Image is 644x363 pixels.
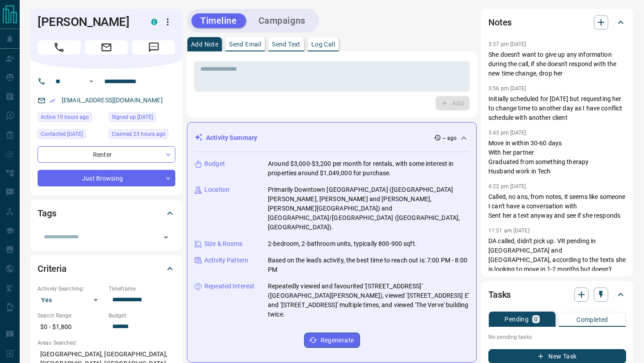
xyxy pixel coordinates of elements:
[85,40,128,55] span: Email
[109,312,175,320] p: Budget:
[38,285,104,293] p: Actively Searching:
[204,239,243,249] p: Size & Rooms
[49,97,55,104] svg: Email Verified
[268,185,469,232] p: Primarily Downtown [GEOGRAPHIC_DATA] ([GEOGRAPHIC_DATA][PERSON_NAME], [PERSON_NAME] and [PERSON_N...
[534,316,538,322] p: 0
[38,129,104,142] div: Mon Oct 13 2025
[191,41,218,47] p: Add Note
[132,40,175,55] span: Message
[204,159,225,169] p: Budget
[38,320,104,334] p: $0 - $1,800
[206,133,257,143] p: Activity Summary
[488,85,526,92] p: 3:56 pm [DATE]
[160,231,172,244] button: Open
[112,113,153,122] span: Signed up [DATE]
[576,317,608,323] p: Completed
[38,203,175,224] div: Tags
[504,316,529,322] p: Pending
[112,130,165,139] span: Claimed 23 hours ago
[268,159,469,178] p: Around $3,000-$3,200 per month for rentals, with some interest in properties around $1,049,000 fo...
[109,129,175,142] div: Tue Oct 14 2025
[38,339,175,347] p: Areas Searched:
[304,333,360,348] button: Regenerate
[38,146,175,163] div: Renter
[488,139,626,176] p: Move in within 30-60 days With her partner Graduated from something therapy Husband work in Tech
[38,15,138,29] h1: [PERSON_NAME]
[488,236,626,312] p: DA called, didn't pick up. VR pending in [GEOGRAPHIC_DATA] and [GEOGRAPHIC_DATA], according to th...
[86,76,97,87] button: Open
[204,185,229,194] p: Location
[195,130,469,146] div: Activity Summary-- ago
[268,256,469,274] p: Based on the lead's activity, the best time to reach out is: 7:00 PM - 8:00 PM
[268,239,417,249] p: 2-bedroom, 2-bathroom units, typically 800-900 sqft.
[38,206,56,220] h2: Tags
[41,113,89,122] span: Active 19 hours ago
[41,130,83,139] span: Contacted [DATE]
[488,192,626,220] p: Called, no ans, from notes, it seems like someone I can't have a conversation with Sent her a tex...
[488,41,526,47] p: 3:57 pm [DATE]
[268,282,469,319] p: Repeatedly viewed and favourited '[STREET_ADDRESS]' ([GEOGRAPHIC_DATA][PERSON_NAME]), viewed '[ST...
[38,170,175,186] div: Just Browsing
[229,41,261,47] p: Send Email
[488,50,626,78] p: She doesn't want to give up any information during the call, if she doesn't respond with the new ...
[488,130,526,136] p: 3:43 pm [DATE]
[443,134,457,142] p: -- ago
[109,285,175,293] p: Timeframe:
[488,94,626,122] p: Initially scheduled for [DATE] but requesting her to change time to another day as I have conflic...
[204,256,248,265] p: Activity Pattern
[250,13,314,28] button: Campaigns
[38,40,80,55] span: Call
[488,330,626,344] p: No pending tasks
[488,15,512,30] h2: Notes
[38,312,104,320] p: Search Range:
[151,19,157,25] div: condos.ca
[191,13,246,28] button: Timeline
[311,41,335,47] p: Log Call
[488,287,511,302] h2: Tasks
[488,12,626,33] div: Notes
[488,284,626,305] div: Tasks
[272,41,301,47] p: Send Text
[62,97,163,104] a: [EMAIL_ADDRESS][DOMAIN_NAME]
[38,112,104,125] div: Tue Oct 14 2025
[488,228,530,234] p: 11:51 am [DATE]
[38,262,67,276] h2: Criteria
[109,112,175,125] div: Wed Nov 11 2020
[204,282,254,291] p: Repeated Interest
[38,258,175,279] div: Criteria
[488,183,526,190] p: 4:22 pm [DATE]
[38,293,104,307] div: Yes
